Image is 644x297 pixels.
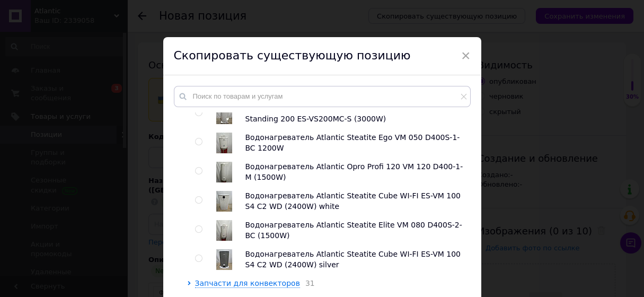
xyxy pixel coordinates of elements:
[11,11,137,22] body: Визуальный текстовый редактор, B33A77E0-98A6-450B-99F3-AE6738E51188
[163,37,481,75] div: Скопировать существующую позицию
[245,250,461,269] span: Водонагреватель Atlantic Steatite Cube WI-FI ES-VM 100 S4 C2 WD (2400W) silver
[216,162,232,182] img: Водонагреватель Atlantic Opro Profi 120 VM 120 D400-1-M (1500W)
[245,162,463,181] span: Водонагреватель Atlantic Opro Profi 120 VM 120 D400-1-M (1500W)
[216,103,232,124] img: Водонагреватель Atlantic Steatite Central Domestic Floor Standing 200 ES-VS200MC-S (3000W)
[300,279,315,287] span: 31
[216,220,232,241] img: Водонагреватель Atlantic Steatite Elite VM 080 D400S-2-BC (1500W)
[11,11,137,22] body: Визуальный текстовый редактор, D4BAB5AC-2655-48B1-BAA5-D6161F3C7FE4
[216,133,232,153] img: Водонагреватель Atlantic Steatite Ego VM 050 D400S-1-BC 1200W
[195,279,300,287] span: Запчасти для конвекторов
[245,221,462,240] span: Водонагреватель Atlantic Steatite Elite VM 080 D400S-2-BC (1500W)
[461,47,471,65] span: ×
[245,191,461,211] span: Водонагреватель Atlantic Steatite Cube WI-FI ES-VM 100 S4 C2 WD (2400W) white
[216,249,232,270] img: Водонагреватель Atlantic Steatite Cube WI-FI ES-VM 100 S4 C2 WD (2400W) silver
[174,86,471,107] input: Поиск по товарам и услугам
[245,104,464,123] span: Водонагреватель Atlantic Steatite Central Domestic Floor Standing 200 ES-VS200MC-S (3000W)
[245,133,460,152] span: Водонагреватель Atlantic Steatite Ego VM 050 D400S-1-BC 1200W
[216,191,232,212] img: Водонагреватель Atlantic Steatite Cube WI-FI ES-VM 100 S4 C2 WD (2400W) white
